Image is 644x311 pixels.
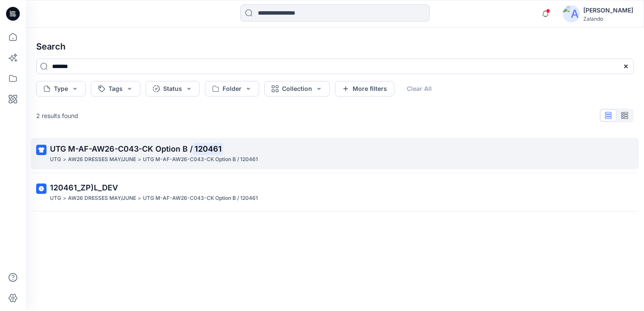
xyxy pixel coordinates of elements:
p: > [63,155,66,164]
p: > [138,155,141,164]
a: 120461_ZP)L_DEVUTG>AW26 DRESSES MAY/JUNE>UTG M-AF-AW26-C043-CK Option B / 120461 [31,177,639,208]
mark: 120461 [193,143,223,155]
p: > [138,194,141,203]
a: UTG M-AF-AW26-C043-CK Option B /120461UTG>AW26 DRESSES MAY/JUNE>UTG M-AF-AW26-C043-CK Option B / ... [31,138,639,169]
span: UTG M-AF-AW26-C043-CK Option B / [50,144,193,153]
p: UTG M-AF-AW26-C043-CK Option B / 120461 [143,194,258,203]
p: AW26 DRESSES MAY/JUNE [68,194,136,203]
p: UTG [50,194,61,203]
button: Collection [264,81,330,96]
p: 2 results found [36,111,78,120]
p: UTG [50,155,61,164]
h4: Search [29,34,641,59]
button: More filters [335,81,394,96]
button: Type [36,81,86,96]
span: 120461_ZP)L_DEV [50,183,118,192]
div: Zalando [583,16,633,22]
p: > [63,194,66,203]
p: UTG M-AF-AW26-C043-CK Option B / 120461 [143,155,258,164]
div: [PERSON_NAME] [583,5,633,16]
img: avatar [563,5,580,22]
button: Status [146,81,200,96]
p: AW26 DRESSES MAY/JUNE [68,155,136,164]
button: Tags [91,81,140,96]
button: Folder [205,81,259,96]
